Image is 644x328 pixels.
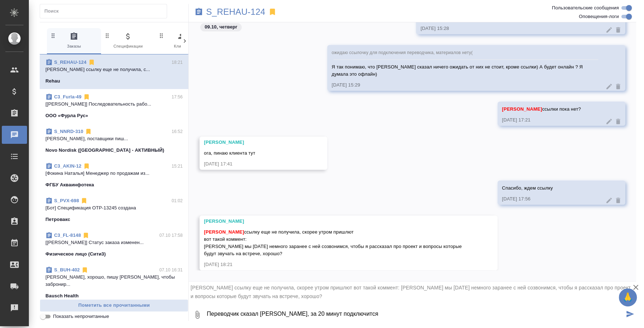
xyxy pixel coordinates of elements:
span: ожидаю ссылочку для подключения переводчика, материалов нету( [332,50,473,55]
a: S_BUH-402 [54,267,80,272]
p: [PERSON_NAME], хорошо, пишу [PERSON_NAME], чтобы забронир... [45,274,183,288]
p: ФГБУ Акваинфотека [45,181,94,189]
p: [[PERSON_NAME]] Последовательность рабо... [45,101,183,108]
p: 17:56 [172,93,183,101]
div: C3_FL-814807.10 17:58[[PERSON_NAME]] Статус заказа изменен...Физическое лицо (Сити3) [40,227,188,262]
svg: Зажми и перетащи, чтобы поменять порядок вкладок [158,32,165,39]
span: Пометить все прочитанными [44,301,184,310]
span: 🙏 [622,290,634,305]
div: S_NNRD-31016:52[PERSON_NAME], поставщики пиш...Novo Nordisk ([GEOGRAPHIC_DATA] - АКТИВНЫЙ) [40,124,188,158]
a: S_REHAU-124 [54,59,87,65]
span: ссылки пока нет? [502,106,581,112]
p: Novo Nordisk ([GEOGRAPHIC_DATA] - АКТИВНЫЙ) [45,147,164,154]
svg: Зажми и перетащи, чтобы поменять порядок вкладок [50,32,57,39]
a: S_PVX-698 [54,198,79,203]
div: [DATE] 17:21 [502,116,600,124]
button: Пометить все прочитанными [40,299,188,312]
div: [DATE] 18:21 [204,261,472,268]
span: ога, пинаю клиента тут [204,150,255,156]
a: C3_FL-8148 [54,232,81,238]
div: C3_Furla-4917:56[[PERSON_NAME]] Последовательность рабо...ООО «Фурла Рус» [40,89,188,124]
p: 18:21 [172,59,183,66]
p: 16:52 [172,128,183,135]
div: [DATE] 17:41 [204,160,302,168]
button: 🙏 [619,288,637,306]
p: [PERSON_NAME] ссылку еще не получила, с... [45,66,183,73]
p: Петровакс [45,216,70,223]
span: Я так понимаю, что [PERSON_NAME] сказал ничего ожидать от них не стоит, кроме ссылки) А будет онл... [332,64,584,77]
p: [Фокина Наталья] Менеджер по продажам из... [45,170,183,177]
span: Спецификации [104,32,152,50]
span: Заказы [50,32,98,50]
div: C3_AKIN-1215:21[Фокина Наталья] Менеджер по продажам из...ФГБУ Акваинфотека [40,158,188,193]
div: S_REHAU-12418:21[PERSON_NAME] ссылку еще не получила, с...Rehau [40,54,188,89]
div: S_PVX-69801:02[Бот] Спецификация OTP-13245 созданаПетровакс [40,193,188,227]
svg: Отписаться [83,163,90,170]
svg: Отписаться [88,59,95,66]
a: C3_AKIN-12 [54,163,82,169]
svg: Отписаться [81,266,88,274]
p: 01:02 [172,197,183,204]
p: [Бот] Спецификация OTP-13245 создана [45,204,183,212]
a: C3_Furla-49 [54,94,82,99]
span: Пользовательские сообщения [552,4,619,12]
div: [DATE] 17:56 [502,195,600,203]
p: 09.10, четверг [205,23,237,31]
p: 07.10 17:58 [159,232,183,239]
svg: Зажми и перетащи, чтобы поменять порядок вкладок [104,32,111,39]
p: [[PERSON_NAME]] Статус заказа изменен... [45,239,183,246]
p: ООО «Фурла Рус» [45,112,88,119]
div: [PERSON_NAME] [204,218,472,225]
div: [PERSON_NAME] [204,139,302,146]
span: [PERSON_NAME] [502,106,542,112]
p: Bausch Health [45,292,79,300]
span: Показать непрочитанные [53,313,109,320]
p: 15:21 [172,163,183,170]
span: [PERSON_NAME] ссылку еще не получила, скорее утром пришлют вот такой коммент: [PERSON_NAME] мы [D... [190,285,631,299]
div: S_BUH-40207.10 16:31[PERSON_NAME], хорошо, пишу [PERSON_NAME], чтобы забронир...Bausch Health [40,262,188,304]
p: Физическое лицо (Сити3) [45,251,106,258]
p: Rehau [45,77,60,85]
svg: Отписаться [83,93,90,101]
svg: Отписаться [82,232,89,239]
a: S_NNRD-310 [54,129,83,134]
a: S_REHAU-124 [206,8,265,15]
span: Клиенты [158,32,206,50]
svg: Отписаться [80,197,88,204]
span: ссылку еще не получила, скорее утром пришлют вот такой коммент: [PERSON_NAME] мы [DATE] немного з... [204,229,463,256]
p: [PERSON_NAME], поставщики пиш... [45,135,183,142]
p: 07.10 16:31 [159,266,183,274]
svg: Отписаться [85,128,92,135]
div: [DATE] 15:29 [332,81,600,89]
input: Поиск [44,6,167,16]
span: Оповещения-логи [579,13,619,20]
span: [PERSON_NAME] [204,229,244,235]
span: Спасибо, ждем ссылку [502,185,553,191]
